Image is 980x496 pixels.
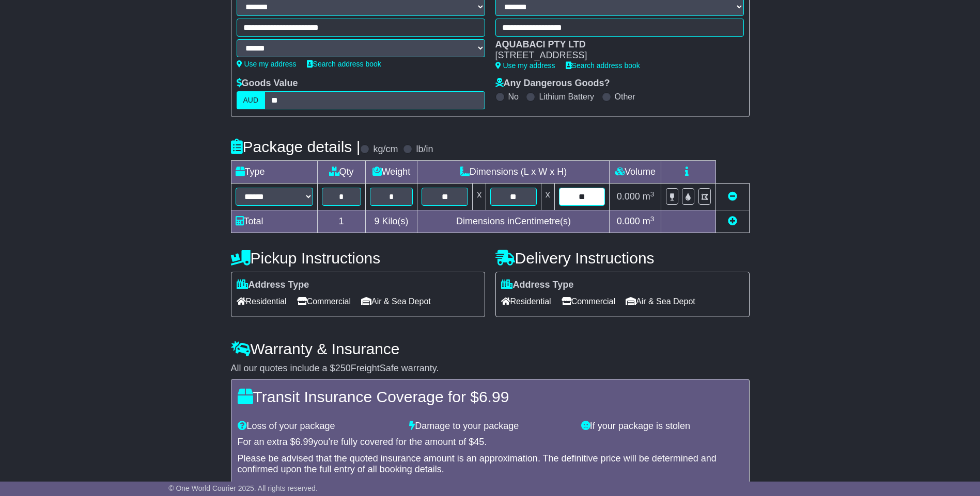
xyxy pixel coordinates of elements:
h4: Package details | [231,138,361,155]
label: kg/cm [373,144,398,155]
span: Commercial [297,293,351,309]
td: Dimensions (L x W x H) [417,161,610,184]
h4: Warranty & Insurance [231,340,750,357]
td: x [473,184,486,210]
td: Weight [365,161,417,184]
span: 6.99 [479,388,509,405]
span: Residential [501,293,551,309]
a: Add new item [728,216,737,226]
span: 0.000 [617,191,640,202]
label: AUD [237,91,266,109]
div: Loss of your package [232,421,405,432]
h4: Delivery Instructions [495,250,750,267]
label: Other [615,92,635,102]
span: Air & Sea Depot [361,293,431,309]
label: Lithium Battery [539,92,594,102]
a: Search address book [307,60,381,68]
div: Damage to your package [404,421,576,432]
label: lb/in [416,144,433,155]
td: Volume [610,161,661,184]
span: Commercial [562,293,615,309]
a: Use my address [495,61,555,70]
td: Qty [317,161,365,184]
td: Type [231,161,317,184]
sup: 3 [650,190,655,198]
a: Remove this item [728,191,737,202]
span: m [643,191,655,202]
span: 9 [374,216,379,226]
label: No [508,92,519,102]
div: [STREET_ADDRESS] [495,50,734,61]
div: For an extra $ you're fully covered for the amount of $ . [238,437,743,448]
div: Please be advised that the quoted insurance amount is an approximation. The definitive price will... [238,453,743,475]
span: m [643,216,655,226]
span: 250 [335,363,351,373]
td: Kilo(s) [365,210,417,233]
span: Residential [237,293,287,309]
label: Any Dangerous Goods? [495,78,610,89]
a: Use my address [237,60,297,68]
h4: Pickup Instructions [231,250,485,267]
h4: Transit Insurance Coverage for $ [238,388,743,405]
td: x [541,184,554,210]
label: Goods Value [237,78,298,89]
div: All our quotes include a $ FreightSafe warranty. [231,363,750,374]
span: 0.000 [617,216,640,226]
td: Dimensions in Centimetre(s) [417,210,610,233]
label: Address Type [501,279,574,291]
div: AQUABACI PTY LTD [495,39,734,51]
span: Air & Sea Depot [626,293,695,309]
td: 1 [317,210,365,233]
a: Search address book [566,61,640,70]
label: Address Type [237,279,309,291]
div: Dangerous Goods will lead to an additional loading on top of this. [238,481,743,492]
td: Total [231,210,317,233]
div: If your package is stolen [576,421,748,432]
span: 45 [474,437,484,447]
span: 6.99 [295,437,314,447]
span: © One World Courier 2025. All rights reserved. [168,484,318,492]
sup: 3 [650,215,655,223]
